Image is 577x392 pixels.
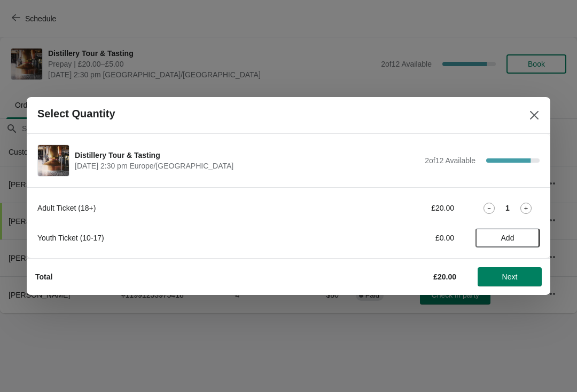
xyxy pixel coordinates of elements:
button: Add [475,228,540,247]
span: Distillery Tour & Tasting [75,150,419,161]
h2: Select Quantity [37,108,115,120]
div: £0.00 [355,233,454,243]
span: 2 of 12 Available [425,156,475,165]
span: [DATE] 2:30 pm Europe/[GEOGRAPHIC_DATA] [75,161,419,171]
div: Adult Ticket (18+) [37,203,334,213]
div: Youth Ticket (10-17) [37,233,334,243]
button: Next [478,267,542,286]
strong: Total [35,273,52,281]
span: Add [501,234,514,242]
strong: 1 [505,203,510,213]
strong: £20.00 [433,273,456,281]
div: £20.00 [355,203,454,213]
button: Close [525,106,544,125]
span: Next [502,273,518,281]
img: Distillery Tour & Tasting | | August 25 | 2:30 pm Europe/London [38,145,69,176]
